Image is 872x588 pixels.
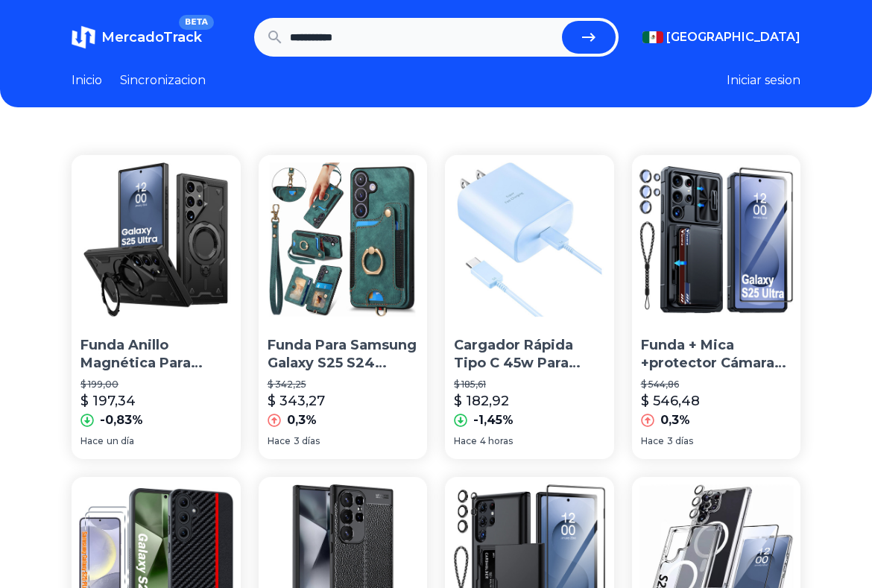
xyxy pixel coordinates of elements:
a: Inicio [72,72,102,89]
p: Cargador Rápida Tipo C 45w Para Samsung S23 S24 S25 Ultra [454,336,605,373]
img: Funda Para Samsung Galaxy S25 S24 Cartera Cuero Case Carcasa [259,155,428,324]
p: Funda + Mica +protector Cámara Para Samsung Galaxy S25 Ultra [641,336,792,373]
img: Funda Anillo Magnética Para Samsung Galaxy S25 Ultra 5g 2025 [72,155,241,324]
a: Cargador Rápida Tipo C 45w Para Samsung S23 S24 S25 UltraCargador Rápida Tipo C 45w Para Samsung ... [445,155,614,459]
span: BETA [179,15,214,30]
span: [GEOGRAPHIC_DATA] [666,28,800,46]
a: Funda Anillo Magnética Para Samsung Galaxy S25 Ultra 5g 2025Funda Anillo Magnética Para Samsung G... [72,155,241,459]
span: Hace [454,435,477,447]
p: $ 342,25 [268,379,419,391]
a: Sincronizacion [120,72,206,89]
img: Cargador Rápida Tipo C 45w Para Samsung S23 S24 S25 Ultra [445,155,614,324]
img: MercadoTrack [72,25,95,49]
p: $ 546,48 [641,391,700,411]
p: $ 197,34 [80,391,136,411]
p: $ 185,61 [454,379,605,391]
p: $ 343,27 [268,391,325,411]
span: Hace [268,435,291,447]
a: MercadoTrackBETA [72,25,202,49]
span: un día [107,435,134,447]
p: $ 199,00 [80,379,232,391]
span: MercadoTrack [101,29,202,45]
p: $ 182,92 [454,391,509,411]
p: 0,3% [660,411,690,429]
button: [GEOGRAPHIC_DATA] [642,28,800,46]
span: 4 horas [480,435,513,447]
p: Funda Anillo Magnética Para Samsung Galaxy S25 Ultra 5g 2025 [80,336,232,373]
a: Funda + Mica +protector Cámara Para Samsung Galaxy S25 UltraFunda + Mica +protector Cámara Para S... [632,155,801,459]
span: Hace [80,435,104,447]
img: Mexico [642,31,663,43]
span: 3 días [294,435,320,447]
span: 3 días [667,435,693,447]
p: -0,83% [100,411,143,429]
img: Funda + Mica +protector Cámara Para Samsung Galaxy S25 Ultra [632,155,801,324]
span: Hace [641,435,664,447]
p: -1,45% [473,411,514,429]
p: $ 544,86 [641,379,792,391]
p: Funda Para Samsung Galaxy S25 S24 Cartera Cuero Case Carcasa [268,336,419,373]
p: 0,3% [287,411,317,429]
button: Iniciar sesion [727,72,800,89]
a: Funda Para Samsung Galaxy S25 S24 Cartera Cuero Case CarcasaFunda Para Samsung Galaxy S25 S24 Car... [259,155,428,459]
